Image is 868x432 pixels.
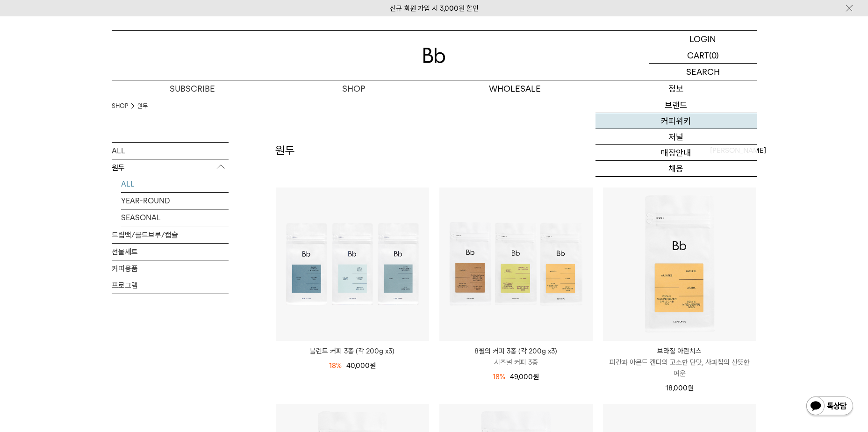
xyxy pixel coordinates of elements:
[603,357,756,379] p: 피칸과 아몬드 캔디의 고소한 단맛, 사과칩의 산뜻한 여운
[649,47,757,64] a: CART (0)
[276,187,429,341] img: 블렌드 커피 3종 (각 200g x3)
[439,346,593,357] p: 8월의 커피 3종 (각 200g x3)
[595,97,757,113] a: 브랜드
[595,145,757,161] a: 매장안내
[439,187,593,341] img: 8월의 커피 3종 (각 200g x3)
[603,187,756,341] img: 브라질 아란치스
[666,384,694,392] span: 18,000
[603,346,756,379] a: 브라질 아란치스 피칸과 아몬드 캔디의 고소한 단맛, 사과칩의 산뜻한 여운
[390,4,479,13] a: 신규 회원 가입 시 3,000원 할인
[112,260,229,277] a: 커피용품
[533,373,539,381] span: 원
[346,361,376,370] span: 40,000
[603,346,756,357] p: 브라질 아란치스
[121,193,229,209] a: YEAR-ROUND
[686,64,720,80] p: SEARCH
[370,361,376,370] span: 원
[112,227,229,243] a: 드립백/콜드브루/캡슐
[276,346,429,357] a: 블렌드 커피 3종 (각 200g x3)
[112,159,229,176] p: 원두
[112,277,229,294] a: 프로그램
[112,101,128,111] a: SHOP
[595,129,757,145] a: 저널
[112,80,273,97] a: SUBSCRIBE
[649,31,757,47] a: LOGIN
[689,31,716,47] p: LOGIN
[510,373,539,381] span: 49,000
[275,143,295,158] h2: 원두
[709,47,719,63] p: (0)
[595,161,757,177] a: 채용
[687,47,709,63] p: CART
[595,80,757,97] p: 정보
[493,371,505,382] div: 18%
[595,113,757,129] a: 커피위키
[273,80,434,97] a: SHOP
[112,244,229,260] a: 선물세트
[329,360,342,371] div: 18%
[423,48,445,63] img: 로고
[137,101,148,111] a: 원두
[434,80,595,97] p: WHOLESALE
[121,176,229,192] a: ALL
[439,357,593,368] p: 시즈널 커피 3종
[439,346,593,368] a: 8월의 커피 3종 (각 200g x3) 시즈널 커피 3종
[805,396,854,418] img: 카카오톡 채널 1:1 채팅 버튼
[121,209,229,226] a: SEASONAL
[688,384,694,392] span: 원
[112,143,229,159] a: ALL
